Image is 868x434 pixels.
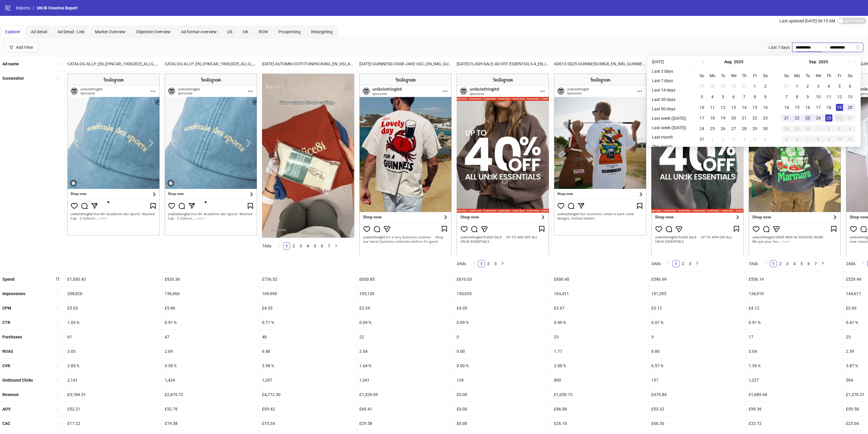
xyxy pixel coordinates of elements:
div: 10 [815,93,822,100]
td: 2025-08-31 [781,81,792,92]
div: 18 [709,114,716,122]
span: UN:IK Creative Report [37,6,78,10]
td: 2025-09-25 [824,113,834,123]
span: Last updated [DATE] 06:15 AM [779,19,835,23]
button: right [333,242,340,250]
span: Explorer [5,29,20,34]
li: Last week ([DATE]) [650,124,689,131]
td: 2025-08-27 [728,123,739,134]
div: 3 [730,136,737,143]
div: 26 [836,114,843,122]
th: Mo [792,70,802,81]
a: 2 [485,260,492,267]
td: 2025-08-05 [718,92,728,102]
div: 13 [730,104,737,111]
div: 5 [720,93,727,100]
div: 5 [783,136,790,143]
button: Previous month (PageUp) [700,56,707,68]
div: 28 [709,83,716,90]
div: 20 [847,104,854,111]
td: 2025-09-23 [802,113,813,123]
li: 5 [311,242,318,250]
td: 2025-09-03 [728,134,739,144]
span: left [473,261,476,265]
span: sort-ascending [56,393,60,397]
span: sort-ascending [56,364,60,368]
td: 2025-09-18 [824,102,834,113]
td: 2025-08-07 [739,92,750,102]
li: Last week ([DATE]) [650,115,689,122]
td: 2025-09-22 [792,113,802,123]
div: 7 [804,136,811,143]
li: Next Page [694,260,701,267]
div: 24 [815,114,822,122]
div: 3 [836,125,843,132]
b: Ad name [2,61,19,66]
li: Last 90 days [650,105,689,112]
div: CATALOG-ALLP_EN_DYNCAR_19062025_ALLG_CC_SC3_None_PRO_ [65,57,162,71]
div: 7 [741,93,748,100]
div: 27 [847,114,854,122]
td: 2025-08-14 [739,102,750,113]
th: Th [824,70,834,81]
div: 25 [825,114,832,122]
div: 14 [783,104,790,111]
div: 3 [698,93,705,100]
span: Objective Overview [136,29,171,34]
td: 2025-09-03 [813,81,824,92]
span: sort-ascending [56,62,60,66]
div: AD013-SS25-GUINNESS-IMG8_EN_IMG_GUINNESS_CP_03062025_M_CC_SC24_None__ – Copy [552,57,649,71]
div: 4 [825,83,832,90]
td: 2025-09-06 [845,81,855,92]
span: sort-ascending [56,407,60,411]
div: 29 [720,83,727,90]
span: to [823,45,827,50]
td: 2025-08-25 [707,123,718,134]
li: 6 [318,242,325,250]
div: 17 [815,104,822,111]
a: Reports [15,5,31,11]
td: 2025-08-01 [750,81,760,92]
th: We [728,70,739,81]
img: Screenshot 120232550659590356 [359,74,452,255]
td: 2025-09-09 [802,92,813,102]
td: 2025-10-11 [845,134,855,144]
div: 24 [698,125,705,132]
td: 2025-08-10 [697,102,707,113]
td: 2025-09-05 [834,81,845,92]
div: 31 [698,136,705,143]
th: Sa [845,70,855,81]
td: 2025-08-29 [750,123,760,134]
td: 2025-09-27 [845,113,855,123]
a: 1 [478,260,485,267]
div: 26 [720,125,727,132]
span: sort-ascending [56,291,60,295]
div: 16 [804,104,811,111]
td: 2025-08-02 [760,81,771,92]
div: 23 [804,114,811,122]
div: 5 [751,136,758,143]
a: 4 [791,260,798,267]
span: sort-ascending [56,306,60,310]
a: 1 [673,260,679,267]
td: 2025-09-21 [781,113,792,123]
div: 21 [783,114,790,122]
button: right [819,260,826,267]
li: 7 [325,242,333,250]
div: Add Filter [16,45,33,50]
a: 6 [805,260,812,267]
div: 6 [847,83,854,90]
a: 5 [312,243,318,249]
a: 1 [283,243,290,249]
li: 3 [297,242,304,250]
span: Retargeting [311,29,333,34]
td: 2025-10-03 [834,123,845,134]
td: 2025-09-26 [834,113,845,123]
a: 3 [784,260,791,267]
td: 2025-09-07 [781,92,792,102]
td: 2025-09-16 [802,102,813,113]
li: 2 [777,260,784,267]
li: Next Page [499,260,506,267]
div: 28 [741,125,748,132]
span: left [667,261,671,265]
